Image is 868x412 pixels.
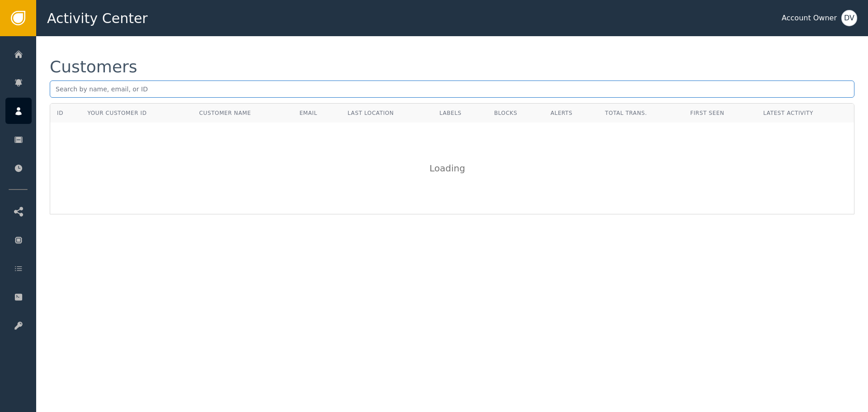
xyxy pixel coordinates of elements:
[87,109,146,117] div: Your Customer ID
[763,109,847,117] div: Latest Activity
[199,109,286,117] div: Customer Name
[348,109,426,117] div: Last Location
[299,109,334,117] div: Email
[551,109,591,117] div: Alerts
[57,109,63,117] div: ID
[439,109,481,117] div: Labels
[47,8,148,28] span: Activity Center
[841,10,857,26] button: DV
[494,109,537,117] div: Blocks
[605,109,677,117] div: Total Trans.
[782,13,837,24] div: Account Owner
[429,161,475,175] div: Loading
[690,109,750,117] div: First Seen
[50,59,137,75] div: Customers
[50,81,854,98] input: Search by name, email, or ID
